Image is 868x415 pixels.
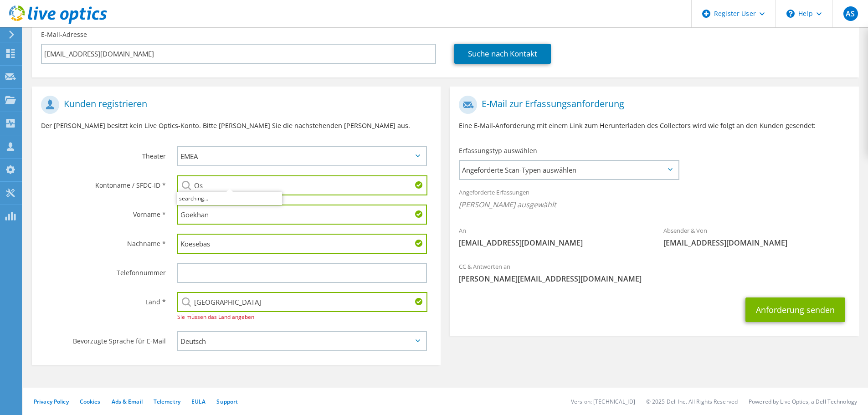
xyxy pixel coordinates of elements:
p: Eine E-Mail-Anforderung mit einem Link zum Herunterladen des Collectors wird wie folgt an den Kun... [459,121,849,131]
label: Telefonnummer [41,263,166,277]
label: Nachname * [41,234,166,248]
li: Powered by Live Optics, a Dell Technology [749,398,857,405]
span: Angeforderte Scan-Typen auswählen [460,161,678,179]
div: Absender & Von [654,221,859,252]
p: Der [PERSON_NAME] besitzt kein Live Optics-Konto. Bitte [PERSON_NAME] Sie die nachstehenden [PERS... [41,121,431,131]
button: Anforderung senden [745,297,845,322]
a: Ads & Email [112,398,143,405]
a: Suche nach Kontakt [454,44,551,64]
span: [EMAIL_ADDRESS][DOMAIN_NAME] [663,238,850,248]
li: Version: [TECHNICAL_ID] [571,398,635,405]
label: Erfassungstyp auswählen [459,146,537,155]
a: Cookies [80,398,101,405]
span: [PERSON_NAME] ausgewählt [459,200,849,210]
label: Bevorzugte Sprache für E-Mail [41,331,166,346]
label: Land * [41,292,166,307]
div: An [450,221,654,252]
h1: E-Mail zur Erfassungsanforderung [459,96,845,114]
a: EULA [191,398,205,405]
li: © 2025 Dell Inc. All Rights Reserved [646,398,738,405]
div: Angeforderte Erfassungen [450,183,858,216]
a: Support [216,398,238,405]
span: AS [843,6,858,21]
h1: Kunden registrieren [41,96,427,114]
a: Privacy Policy [34,398,69,405]
span: [EMAIL_ADDRESS][DOMAIN_NAME] [459,238,645,248]
a: Telemetry [154,398,180,405]
svg: \n [786,10,795,18]
label: Theater [41,146,166,161]
label: E-Mail-Adresse [41,30,87,39]
div: CC & Antworten an [450,257,858,288]
span: [PERSON_NAME][EMAIL_ADDRESS][DOMAIN_NAME] [459,274,849,284]
label: Vorname * [41,205,166,219]
span: Sie müssen das Land angeben [177,313,254,321]
label: Kontoname / SFDC-ID * [41,175,166,190]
